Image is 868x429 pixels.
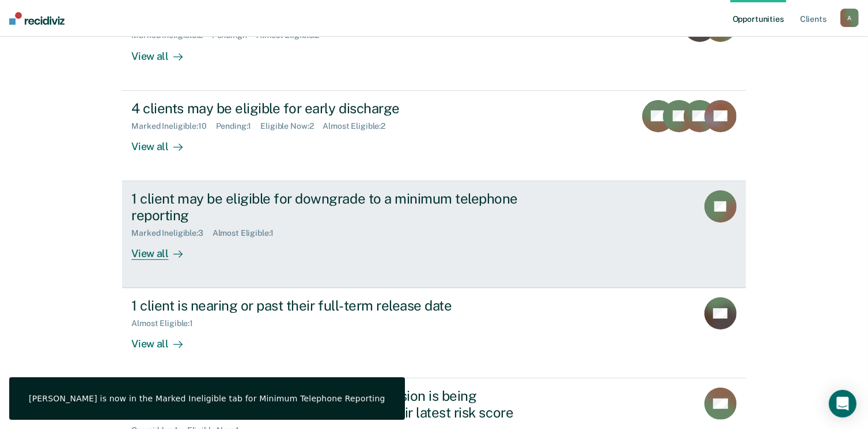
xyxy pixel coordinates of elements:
[260,121,323,131] div: Eligible Now : 2
[9,12,65,25] img: Recidiviz
[131,238,196,260] div: View all
[131,121,215,131] div: Marked Ineligible : 10
[216,121,261,131] div: Pending : 1
[122,91,745,181] a: 4 clients may be eligible for early dischargeMarked Ineligible:10Pending:1Eligible Now:2Almost El...
[131,297,536,314] div: 1 client is nearing or past their full-term release date
[122,181,745,288] a: 1 client may be eligible for downgrade to a minimum telephone reportingMarked Ineligible:3Almost ...
[131,328,196,351] div: View all
[131,319,202,328] div: Almost Eligible : 1
[131,100,536,117] div: 4 clients may be eligible for early discharge
[29,393,385,404] div: [PERSON_NAME] is now in the Marked Ineligible tab for Minimum Telephone Reporting
[122,288,745,378] a: 1 client is nearing or past their full-term release dateAlmost Eligible:1View all
[829,390,856,417] div: Open Intercom Messenger
[131,40,196,63] div: View all
[840,9,859,27] button: A
[323,121,395,131] div: Almost Eligible : 2
[131,228,212,238] div: Marked Ineligible : 3
[213,228,283,238] div: Almost Eligible : 1
[131,131,196,153] div: View all
[131,190,536,224] div: 1 client may be eligible for downgrade to a minimum telephone reporting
